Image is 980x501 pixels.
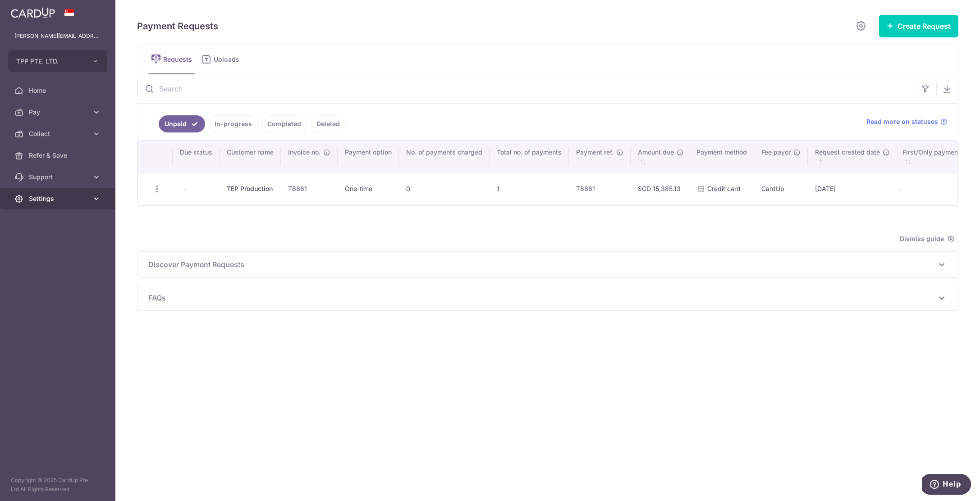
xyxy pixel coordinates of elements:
iframe: Opens a widget where you can find more information [922,474,971,496]
th: Due status [173,141,220,173]
span: Payment option [345,148,392,157]
span: Total no. of payments [497,148,562,157]
span: Credit card [707,185,741,192]
th: Payment method [689,141,754,173]
th: Invoice no. [281,141,338,173]
span: - [180,182,190,195]
th: Total no. of payments [490,141,569,173]
span: No. of payments charged [406,148,482,157]
button: TPP PTE. LTD. [8,50,107,72]
span: FAQs [148,292,936,303]
a: In-progress [209,115,258,132]
img: CardUp [11,7,55,18]
th: Customer name [220,141,281,173]
span: Settings [29,194,88,203]
span: Support [29,173,88,182]
td: 0 [399,173,490,205]
span: Pay [29,108,88,117]
p: [PERSON_NAME][EMAIL_ADDRESS][DOMAIN_NAME] [14,32,101,41]
th: No. of payments charged [399,141,490,173]
h5: Payment Requests [137,19,218,33]
input: Search [137,74,915,103]
span: Discover Payment Requests [148,259,936,270]
span: Collect [29,129,88,138]
a: Deleted [311,115,346,132]
td: SGD 15,385.13 [631,173,689,205]
a: Requests [148,45,195,74]
td: CardUp [754,173,808,205]
span: Fee payor [761,148,791,157]
span: Invoice no. [288,148,321,157]
span: Refer & Save [29,151,88,160]
a: Unpaid [159,115,205,132]
td: T8861 [281,173,338,205]
td: 1 [490,173,569,205]
span: Read more on statuses [866,117,938,126]
span: TPP PTE. LTD. [16,57,83,66]
td: One-time [338,173,399,205]
span: Help [21,6,39,14]
span: Payment ref. [576,148,614,157]
p: FAQs [148,292,947,303]
p: Discover Payment Requests [148,259,947,270]
span: Request created date [815,148,880,157]
span: Uploads [214,55,246,64]
span: Requests [163,55,195,64]
span: Home [29,86,88,95]
th: Fee payor [754,141,808,173]
td: [DATE] [808,173,895,205]
th: Payment ref. [569,141,631,173]
a: Uploads [199,45,246,74]
td: T8861 [569,173,631,205]
a: Read more on statuses [866,117,947,126]
a: Completed [261,115,307,132]
td: TEP Production [220,173,281,205]
span: Amount due [638,148,674,157]
th: Payment option [338,141,399,173]
th: Request created date : activate to sort column ascending [808,141,895,173]
button: Create Request [879,15,958,37]
th: Amount due : activate to sort column ascending [631,141,689,173]
span: Dismiss guide [900,233,955,244]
